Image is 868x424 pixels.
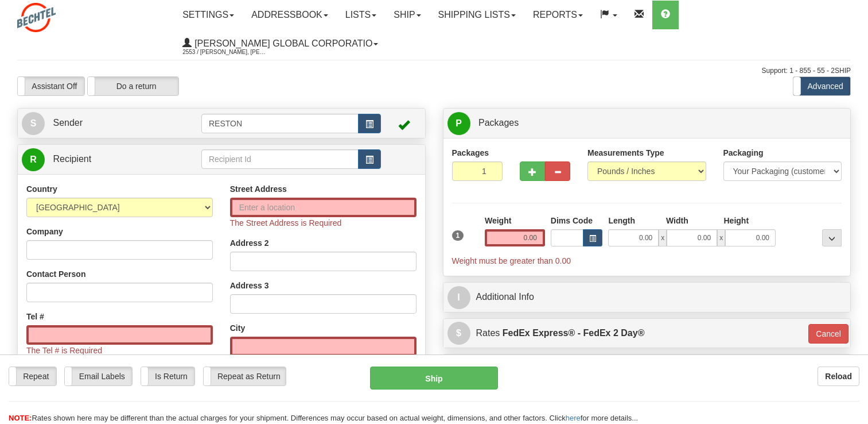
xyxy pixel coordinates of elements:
[608,215,635,226] label: Length
[551,215,593,226] label: Dims Code
[230,237,269,249] label: Address 2
[808,324,848,344] button: Cancel
[717,229,725,246] span: x
[452,147,489,159] label: Packages
[53,154,91,164] span: Recipient
[447,286,470,309] span: I
[22,148,45,171] span: R
[370,367,497,390] button: Ship
[22,111,201,135] a: S Sender
[842,153,867,271] iframe: chat widget
[230,280,269,291] label: Address 3
[18,77,84,95] label: Assistant Off
[659,229,667,246] span: x
[485,215,511,226] label: Weight
[230,183,287,195] label: Street Address
[447,322,807,345] a: $Rates FedEx Express® - FedEx 2 Day®
[818,367,859,386] button: Reload
[478,118,519,128] span: Packages
[22,112,45,135] span: S
[723,147,764,159] label: Packaging
[26,183,57,195] label: Country
[9,367,56,386] label: Repeat
[825,372,852,381] b: Reload
[430,1,524,29] a: Shipping lists
[201,149,359,169] input: Recipient Id
[26,268,85,280] label: Contact Person
[447,112,470,135] span: P
[385,1,429,29] a: Ship
[26,346,102,355] span: The Tel # is Required
[822,229,842,246] div: ...
[201,114,359,133] input: Sender Id
[447,286,847,309] a: IAdditional Info
[243,1,337,29] a: Addressbook
[174,1,243,29] a: Settings
[452,230,464,241] span: 1
[447,111,847,135] a: P Packages
[230,198,417,217] input: Enter a location
[26,311,44,322] label: Tel #
[26,226,63,237] label: Company
[17,66,851,76] div: Support: 1 - 855 - 55 - 2SHIP
[666,215,688,226] label: Width
[17,3,56,32] img: logo2553.jpg
[182,47,268,58] span: 2553 / [PERSON_NAME], [PERSON_NAME]
[65,367,132,386] label: Email Labels
[192,38,372,48] span: [PERSON_NAME] Global Corporatio
[724,215,749,226] label: Height
[204,367,286,386] label: Repeat as Return
[587,147,664,159] label: Measurements Type
[230,322,245,334] label: City
[337,1,385,29] a: Lists
[22,148,181,171] a: R Recipient
[566,414,581,422] a: here
[53,118,83,128] span: Sender
[503,322,645,345] label: FedEx Express® - FedEx 2 Day®
[452,256,571,265] span: Weight must be greater than 0.00
[447,322,470,345] span: $
[230,218,342,228] span: The Street Address is Required
[9,414,32,422] span: NOTE:
[524,1,591,29] a: Reports
[141,367,194,386] label: Is Return
[793,77,850,95] label: Advanced
[88,77,178,95] label: Do a return
[174,29,387,58] a: [PERSON_NAME] Global Corporatio 2553 / [PERSON_NAME], [PERSON_NAME]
